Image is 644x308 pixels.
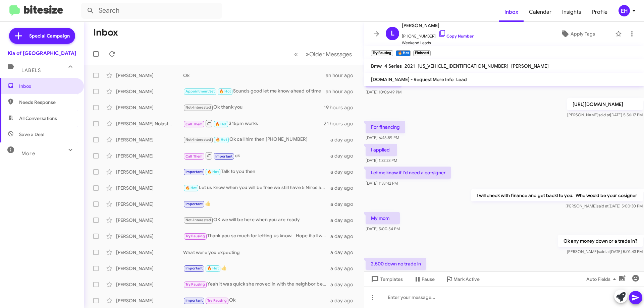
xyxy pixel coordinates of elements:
div: Ok [183,72,326,79]
div: Thank you so much for letting us know. Hope it all works out in the near future with the shutdown [183,232,330,240]
div: [PERSON_NAME] [116,233,183,240]
span: [DATE] 1:38:42 PM [366,181,398,186]
span: 2021 [405,63,415,69]
span: Save a Deal [19,131,44,138]
span: Bmw [371,63,382,69]
div: a day ago [330,217,359,224]
div: Ok [183,297,330,304]
span: said at [597,203,608,208]
div: Yeah it was quick she moved in with the neighbor before the ink dried [183,281,330,288]
span: Important [185,298,203,303]
div: [PERSON_NAME] [116,88,183,95]
span: Appointment Set [185,89,215,94]
span: Important [185,170,203,174]
div: [PERSON_NAME] [116,265,183,272]
input: Search [81,3,222,19]
div: EH [619,5,630,16]
span: Important [185,202,203,206]
div: a day ago [330,233,359,240]
div: a day ago [330,265,359,272]
a: Copy Number [438,34,474,39]
div: an hour ago [326,88,359,95]
span: Not-Interested [185,137,211,142]
span: [DATE] 1:32:23 PM [366,158,397,163]
span: 🔥 Hot [219,89,231,94]
span: 🔥 Hot [185,186,197,190]
button: Mark Active [440,273,485,285]
span: Weekend Leads [402,40,474,46]
span: [US_VEHICLE_IDENTIFICATION_NUMBER] [418,63,508,69]
small: 🔥 Hot [396,50,410,56]
span: [DATE] 10:06:49 PM [366,89,401,95]
div: [PERSON_NAME] [116,152,183,159]
span: [PERSON_NAME] [DATE] 5:56:17 PM [567,112,643,117]
div: [PERSON_NAME] [116,297,183,304]
div: [PERSON_NAME] [116,281,183,288]
span: 🔥 Hot [207,170,219,174]
span: « [294,50,298,58]
div: a day ago [330,249,359,256]
div: ok [183,151,330,160]
span: Lead [456,76,467,82]
button: Auto Fields [581,273,624,285]
a: Calendar [524,2,557,22]
div: Kia of [GEOGRAPHIC_DATA] [8,50,76,57]
div: 👍 [183,200,330,208]
span: L [391,28,394,39]
a: Inbox [499,2,524,22]
span: Older Messages [309,51,352,58]
span: 🔥 Hot [207,266,219,270]
span: More [21,150,35,157]
span: Try Pausing [185,234,205,238]
span: [DOMAIN_NAME] - Request More Info [371,76,453,82]
div: a day ago [330,297,359,304]
div: [PERSON_NAME] [116,201,183,207]
span: Special Campaign [29,33,70,39]
div: 21 hours ago [324,120,359,127]
a: Special Campaign [9,28,75,44]
div: [PERSON_NAME] [116,72,183,79]
span: [PERSON_NAME] [DATE] 5:00:30 PM [566,203,643,208]
span: Call Them [185,154,203,159]
p: Let me know if I'd need a co-signer [366,167,451,179]
span: [PHONE_NUMBER] [402,29,474,40]
span: Inbox [19,83,76,89]
div: 315pm works [183,119,324,128]
div: Talk to you then [183,168,330,176]
span: Pause [422,273,435,285]
nav: Page navigation example [290,47,356,61]
small: Finished [413,50,431,56]
span: Not-Interested [185,218,211,222]
span: Important [185,266,203,270]
a: Profile [587,2,613,22]
span: Apply Tags [571,28,595,40]
div: Let us know when you will be free we still have 5 Niros available [183,184,330,192]
span: All Conversations [19,115,57,122]
span: [PERSON_NAME] [402,21,474,29]
span: » [306,50,309,58]
div: Ok thank you [183,104,324,111]
a: Insights [557,2,587,22]
span: [PERSON_NAME] [DATE] 5:01:43 PM [567,249,643,254]
span: Important [215,154,233,159]
span: 🔥 Hot [215,122,227,126]
div: a day ago [330,152,359,159]
div: [PERSON_NAME] [116,217,183,224]
button: EH [613,5,637,16]
button: Pause [408,273,440,285]
p: I applied [366,144,397,156]
div: Sounds good let me know ahead of time [183,87,326,95]
p: [URL][DOMAIN_NAME] [567,98,643,110]
span: Not-Interested [185,105,211,110]
span: Try Pausing [185,282,205,287]
div: [PERSON_NAME] [116,249,183,256]
span: 🔥 Hot [216,137,227,142]
span: Try Pausing [207,298,227,303]
button: Previous [290,47,302,61]
div: a day ago [330,169,359,175]
span: [PERSON_NAME] [511,63,549,69]
small: Try Pausing [371,50,393,56]
div: [PERSON_NAME] [116,104,183,111]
